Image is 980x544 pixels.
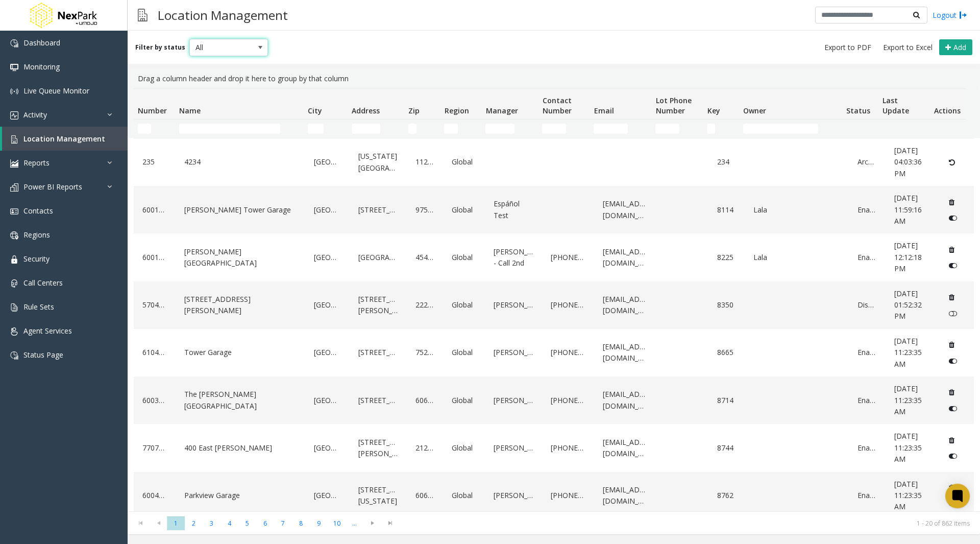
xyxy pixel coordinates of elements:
span: Contacts [23,206,53,216]
kendo-pager-info: 1 - 20 of 862 items [405,519,970,528]
div: Global [449,154,479,170]
span: Page 6 [256,516,274,530]
span: Name [179,106,201,115]
span: All [190,39,252,56]
input: Name Filter [179,124,280,134]
span: Page 9 [310,516,328,530]
div: [US_STATE][GEOGRAPHIC_DATA] [356,148,401,176]
span: Status Page [23,350,63,360]
span: Go to the last page [381,516,399,530]
div: [PHONE_NUMBER] [548,487,588,504]
div: 11201 [413,154,437,170]
span: Page 11 [346,516,363,530]
div: 600128 [140,249,169,266]
img: pageIcon [138,3,148,28]
div: 400 East [PERSON_NAME] [182,440,300,456]
td: Manager Filter [481,120,538,138]
div: Parkview Garage [182,487,300,504]
img: 'icon' [10,111,18,120]
div: Enabled [855,487,879,504]
input: Manager Filter [485,124,514,134]
div: 600400 [140,487,169,504]
button: Disable [944,448,963,464]
div: 22209 [413,297,437,313]
span: Lot Phone Number [656,96,692,115]
div: [STREET_ADDRESS] [356,392,401,409]
div: Archived [855,154,879,170]
div: [EMAIL_ADDRESS][DOMAIN_NAME] [600,339,650,367]
button: Delete [944,194,960,210]
img: 'icon' [10,159,18,168]
div: [PHONE_NUMBER] [548,249,588,266]
div: 600301 [140,392,169,409]
span: Add [953,42,966,52]
span: Export to Excel [883,42,933,53]
span: Call Centers [23,278,63,288]
img: 'icon' [10,303,18,312]
div: [EMAIL_ADDRESS][DOMAIN_NAME] [600,291,650,319]
span: Go to the next page [365,519,379,527]
div: [STREET_ADDRESS] [356,202,401,218]
div: 8762 [715,487,739,504]
span: Region [445,106,469,115]
td: Region Filter [440,120,481,138]
div: The [PERSON_NAME][GEOGRAPHIC_DATA] [182,386,300,414]
span: [DATE] 11:23:35 AM [894,479,922,512]
div: [EMAIL_ADDRESS][DOMAIN_NAME] [600,434,650,462]
div: Global [449,202,479,218]
span: Monitoring [23,62,60,72]
span: Security [23,254,50,264]
span: [DATE] 11:23:35 AM [894,431,922,464]
button: Disable [944,352,963,369]
img: 'icon' [10,183,18,192]
div: 8744 [715,440,739,456]
span: Page 8 [292,516,310,530]
span: Export to PDF [824,42,871,53]
img: 'icon' [10,255,18,264]
div: 8114 [715,202,739,218]
span: Live Queue Monitor [23,86,89,96]
div: 75202 [413,344,437,361]
div: [PERSON_NAME] [491,344,536,361]
span: Address [352,106,380,115]
button: Delete [944,432,960,448]
div: [EMAIL_ADDRESS][DOMAIN_NAME] [600,244,650,272]
div: Global [449,392,479,409]
div: [STREET_ADDRESS][US_STATE] [356,482,401,510]
span: [DATE] 11:23:35 AM [894,384,922,416]
button: Delete [944,480,960,496]
span: [DATE] 01:52:32 PM [894,289,922,321]
input: Region Filter [444,124,457,134]
span: Manager [486,106,518,115]
div: 8665 [715,344,739,361]
div: 60611 [413,487,437,504]
img: 'icon' [10,135,18,144]
div: 4234 [182,154,300,170]
input: Zip Filter [408,124,416,134]
div: [GEOGRAPHIC_DATA] [311,440,344,456]
input: Number Filter [138,124,151,134]
div: [PHONE_NUMBER] [548,440,588,456]
span: Page 7 [274,516,292,530]
div: Enabled [855,440,879,456]
input: Lot Phone Number Filter [655,124,679,134]
div: [EMAIL_ADDRESS][DOMAIN_NAME] [600,196,650,224]
td: Owner Filter [739,120,842,138]
span: Email [594,106,614,115]
span: Zip [408,106,420,115]
div: [PHONE_NUMBER] [548,344,588,361]
div: [PERSON_NAME][GEOGRAPHIC_DATA] [182,244,300,272]
div: [EMAIL_ADDRESS][DOMAIN_NAME] [600,482,650,510]
div: [GEOGRAPHIC_DATA] [311,344,344,361]
div: 97502 [413,202,437,218]
div: 454321 [413,249,437,266]
img: 'icon' [10,231,18,240]
div: [PERSON_NAME] [491,487,536,504]
div: [GEOGRAPHIC_DATA] [356,249,401,266]
span: Agent Services [23,326,72,336]
div: 234 [715,154,739,170]
span: [DATE] 12:12:18 PM [894,241,922,273]
img: 'icon' [10,279,18,288]
div: [GEOGRAPHIC_DATA] [311,392,344,409]
input: Key Filter [707,124,715,134]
